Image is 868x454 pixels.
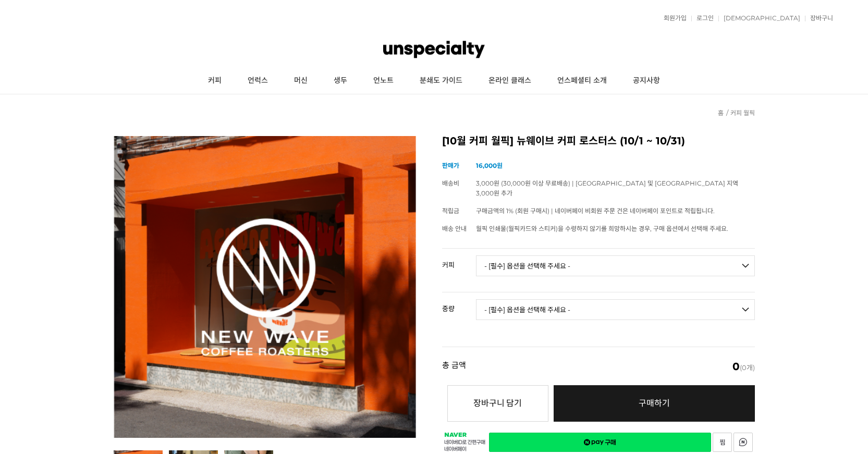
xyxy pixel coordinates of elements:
[732,361,755,372] span: (0개)
[442,249,476,273] th: 커피
[805,15,833,21] a: 장바구니
[281,68,321,94] a: 머신
[733,433,753,452] a: 새창
[718,109,724,117] a: 홈
[442,162,459,169] span: 판매가
[442,136,755,146] h2: [10월 커피 월픽] 뉴웨이브 커피 로스터스 (10/1 ~ 10/31)
[235,68,281,94] a: 언럭스
[442,207,459,215] span: 적립금
[732,360,740,373] em: 0
[442,361,466,372] strong: 총 금액
[442,179,459,187] span: 배송비
[114,136,416,438] img: [10월 커피 월픽] 뉴웨이브 커피 로스터스 (10/1 ~ 10/31)
[442,292,476,316] th: 중량
[730,109,755,117] a: 커피 월픽
[718,15,800,21] a: [DEMOGRAPHIC_DATA]
[691,15,714,21] a: 로그인
[476,207,715,215] span: 구매금액의 1% (회원 구매시) | 네이버페이 비회원 주문 건은 네이버페이 포인트로 적립됩니다.
[407,68,475,94] a: 분쇄도 가이드
[383,34,484,65] img: 언스페셜티 몰
[447,385,548,422] button: 장바구니 담기
[544,68,620,94] a: 언스페셜티 소개
[620,68,673,94] a: 공지사항
[639,398,670,408] span: 구매하기
[442,225,467,232] span: 배송 안내
[554,385,755,422] a: 구매하기
[489,433,711,452] a: 새창
[475,68,544,94] a: 온라인 클래스
[476,162,503,169] strong: 16,000원
[321,68,360,94] a: 생두
[713,433,732,452] a: 새창
[476,179,738,197] span: 3,000원 (30,000원 이상 무료배송) | [GEOGRAPHIC_DATA] 및 [GEOGRAPHIC_DATA] 지역 3,000원 추가
[195,68,235,94] a: 커피
[476,225,728,232] span: 월픽 인쇄물(월픽카드와 스티커)을 수령하지 않기를 희망하시는 경우, 구매 옵션에서 선택해 주세요.
[360,68,407,94] a: 언노트
[658,15,687,21] a: 회원가입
